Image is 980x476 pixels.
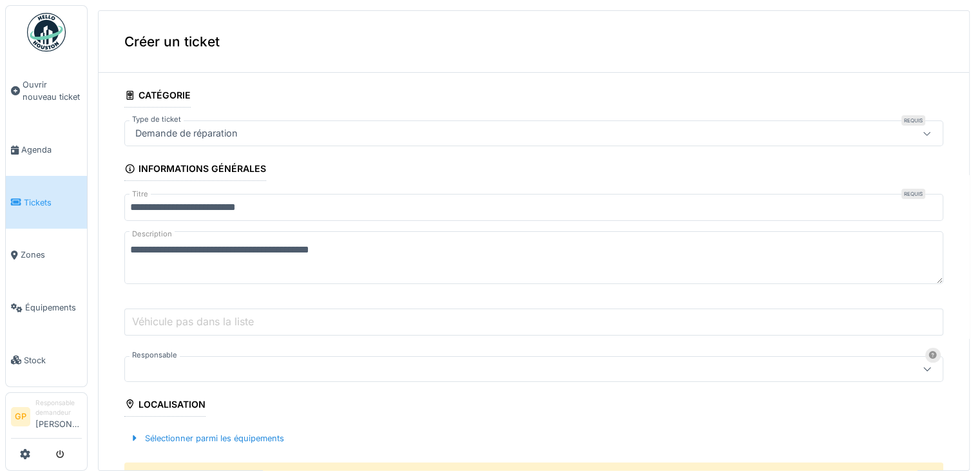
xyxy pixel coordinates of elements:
div: Responsable demandeur [35,398,82,418]
a: GP Responsable demandeur[PERSON_NAME] [11,398,82,439]
a: Tickets [6,176,87,229]
img: Badge_color-CXgf-gQk.svg [27,13,66,52]
div: Localisation [124,395,206,417]
li: GP [11,407,30,426]
div: Sélectionner parmi les équipements [124,430,289,447]
span: Stock [24,354,82,367]
div: Créer un ticket [99,11,969,73]
div: Demande de réparation [130,126,243,140]
a: Agenda [6,124,87,176]
label: Véhicule pas dans la liste [130,314,256,329]
label: Titre [130,189,151,200]
span: Zones [21,249,82,261]
div: Requis [901,189,925,199]
label: Description [130,226,175,242]
span: Tickets [24,196,82,209]
span: Équipements [25,301,82,314]
label: Type de ticket [130,114,184,125]
span: Ouvrir nouveau ticket [23,79,82,103]
a: Ouvrir nouveau ticket [6,59,87,124]
div: Catégorie [124,86,191,108]
span: Agenda [21,144,82,156]
div: Informations générales [124,159,266,181]
li: [PERSON_NAME] [35,398,82,435]
div: Requis [901,115,925,126]
label: Responsable [130,350,180,361]
a: Zones [6,229,87,281]
a: Équipements [6,281,87,334]
a: Stock [6,334,87,386]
